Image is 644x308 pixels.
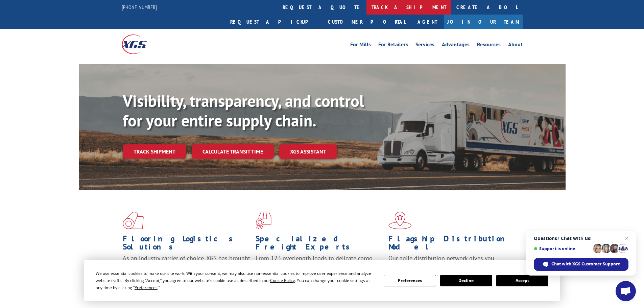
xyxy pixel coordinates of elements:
span: Preferences [135,285,158,290]
span: Questions? Chat with us! [534,236,628,241]
button: Decline [440,275,492,286]
a: For Retailers [378,42,408,49]
a: Agent [411,15,444,29]
p: From 123 overlength loads to delicate cargo, our experienced staff knows the best way to move you... [256,254,383,284]
a: Resources [477,42,501,49]
span: Support is online [534,246,591,251]
a: For Mills [350,42,371,49]
button: Preferences [384,275,436,286]
a: Services [415,42,434,49]
a: Track shipment [123,144,186,159]
span: Our agile distribution network gives you nationwide inventory management on demand. [388,254,513,270]
img: xgs-icon-flagship-distribution-model-red [388,212,412,229]
span: Chat with XGS Customer Support [551,261,620,267]
a: XGS ASSISTANT [279,144,337,159]
a: Join Our Team [444,15,523,29]
img: xgs-icon-total-supply-chain-intelligence-red [123,212,144,229]
a: [PHONE_NUMBER] [122,4,157,10]
button: Accept [496,275,548,286]
span: As an industry carrier of choice, XGS has brought innovation and dedication to flooring logistics... [123,254,250,278]
h1: Flagship Distribution Model [388,235,516,254]
a: Request a pickup [225,15,323,29]
a: Customer Portal [323,15,411,29]
div: We use essential cookies to make our site work. With your consent, we may also use non-essential ... [96,270,376,291]
b: Visibility, transparency, and control for your entire supply chain. [123,90,364,131]
img: xgs-icon-focused-on-flooring-red [256,212,271,229]
a: Open chat [616,281,636,301]
a: Calculate transit time [192,144,274,159]
span: Chat with XGS Customer Support [534,258,628,271]
a: Advantages [442,42,470,49]
h1: Specialized Freight Experts [256,235,383,254]
span: Cookie Policy [270,278,295,283]
h1: Flooring Logistics Solutions [123,235,251,254]
div: Cookie Consent Prompt [84,260,560,301]
a: About [508,42,523,49]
